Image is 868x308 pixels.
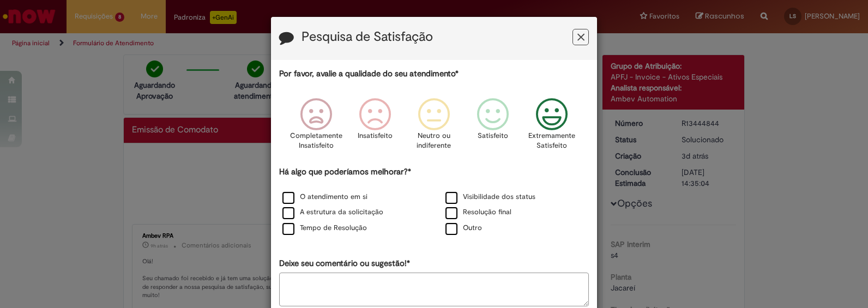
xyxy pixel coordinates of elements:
p: Insatisfeito [358,131,393,141]
p: Extremamente Satisfeito [528,131,575,151]
p: Completamente Insatisfeito [290,131,342,151]
div: Completamente Insatisfeito [288,90,343,165]
label: Visibilidade dos status [445,192,535,202]
label: A estrutura da solicitação [282,207,383,218]
label: Resolução final [445,207,511,218]
div: Insatisfeito [347,90,403,165]
p: Neutro ou indiferente [414,131,454,151]
p: Satisfeito [478,131,508,141]
label: Tempo de Resolução [282,223,367,233]
label: Outro [445,223,482,233]
label: Deixe seu comentário ou sugestão!* [279,258,410,269]
div: Satisfeito [465,90,521,165]
label: Pesquisa de Satisfação [302,30,433,44]
label: O atendimento em si [282,192,367,202]
div: Neutro ou indiferente [406,90,462,165]
label: Por favor, avalie a qualidade do seu atendimento* [279,68,459,80]
div: Extremamente Satisfeito [524,90,580,165]
div: Há algo que poderíamos melhorar?* [279,166,589,237]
